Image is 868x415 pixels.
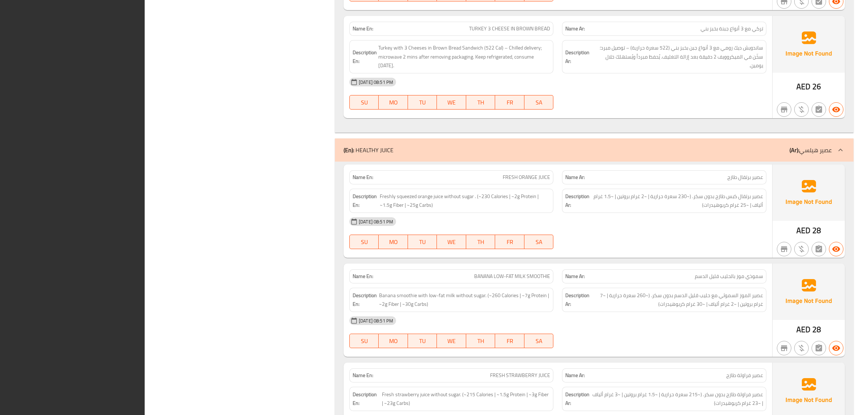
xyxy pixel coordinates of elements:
[829,242,843,256] button: Available
[777,341,791,355] button: Not branch specific item
[408,95,437,110] button: TU
[790,145,799,155] b: (Ar):
[591,390,763,408] span: عصير فراولة طازج بدون سكر. (~215 سعرة حرارية | ~1.5 غرام بروتين | ~3 غرام ألياف | ~23 غرام كربوهي...
[344,146,393,154] p: HEALTHY JUICE
[349,334,379,348] button: SU
[524,235,554,249] button: SA
[437,235,466,249] button: WE
[469,97,493,108] span: TH
[524,334,554,348] button: SA
[353,25,373,33] strong: Name En:
[773,264,845,320] img: Ae5nvW7+0k+MAAAAAElFTkSuQmCC
[382,390,550,408] span: Fresh strawberry juice without sugar. (~215 Calories | ~1.5g Protein | ~3g Fiber | ~23g Carbs)
[490,372,550,379] span: FRESH STRAWBERRY JUICE
[565,273,585,280] strong: Name Ar:
[469,25,550,33] span: TURKEY 3 CHEESE IN BROWN BREAD
[380,192,550,210] span: Freshly squeezed orange juice without sugar . (~230 Calories | ~2g Protein | ~1.5g Fiber | ~25g C...
[437,95,466,110] button: WE
[796,80,810,94] span: AED
[498,97,522,108] span: FR
[503,174,550,181] span: FRESH ORANGE JUICE
[812,102,826,117] button: Not has choices
[773,164,845,221] img: Ae5nvW7+0k+MAAAAAElFTkSuQmCC
[353,273,373,280] strong: Name En:
[498,237,522,247] span: FR
[382,237,405,247] span: MO
[773,16,845,72] img: Ae5nvW7+0k+MAAAAAElFTkSuQmCC
[794,341,809,355] button: Purchased item
[408,334,437,348] button: TU
[565,174,585,181] strong: Name Ar:
[777,242,791,256] button: Not branch specific item
[726,372,763,379] span: عصير فراولة طازج
[495,334,524,348] button: FR
[353,97,376,108] span: SU
[440,97,463,108] span: WE
[790,146,832,154] p: عصير هيلسي
[378,43,550,70] span: Turkey with 3 Cheeses in Brown Bread Sandwich (522 Cal) – Chilled delivery; microwave 2 mins afte...
[527,237,551,247] span: SA
[353,291,378,309] strong: Description En:
[469,336,493,346] span: TH
[356,317,396,324] span: [DATE] 08:51 PM
[474,273,550,280] span: BANANA LOW-FAT MILK SMOOTHIE
[411,336,434,346] span: TU
[527,336,551,346] span: SA
[379,334,408,348] button: MO
[440,336,463,346] span: WE
[812,223,821,238] span: 28
[349,235,379,249] button: SU
[812,242,826,256] button: Not has choices
[829,102,843,117] button: Available
[356,218,396,225] span: [DATE] 08:51 PM
[437,334,466,348] button: WE
[591,43,763,70] span: ساندويش ديك رومي مع 3 أنواع جبن بخبز بني (522 سعرة حرارية) – توصيل مبرد؛ سخّن في الميكروويف 2 دقي...
[382,97,405,108] span: MO
[701,25,763,33] span: تركي مع 3 أنواع جبنة بخبز بني
[335,138,854,162] div: (En): HEALTHY JUICE(Ar):عصير هيلسي
[565,48,590,66] strong: Description Ar:
[495,235,524,249] button: FR
[356,79,396,86] span: [DATE] 08:51 PM
[812,341,826,355] button: Not has choices
[527,97,551,108] span: SA
[495,95,524,110] button: FR
[353,192,378,210] strong: Description En:
[353,174,373,181] strong: Name En:
[565,192,590,210] strong: Description Ar:
[411,97,434,108] span: TU
[349,95,379,110] button: SU
[411,237,434,247] span: TU
[777,102,791,117] button: Not branch specific item
[382,336,405,346] span: MO
[353,237,376,247] span: SU
[796,322,810,337] span: AED
[379,235,408,249] button: MO
[812,322,821,337] span: 28
[796,223,810,238] span: AED
[727,174,763,181] span: عصير برتقال طازج
[829,341,843,355] button: Available
[794,102,809,117] button: Purchased item
[524,95,554,110] button: SA
[440,237,463,247] span: WE
[565,25,585,33] strong: Name Ar:
[695,273,763,280] span: سموذي موز بالحليب قليل الدسم
[408,235,437,249] button: TU
[565,372,585,379] strong: Name Ar:
[794,242,809,256] button: Purchased item
[353,372,373,379] strong: Name En:
[812,80,821,94] span: 26
[591,291,763,309] span: عصير الموز السموثي مع حليب قليل الدسم بدون سكر. (~260 سعرة حرارية | ~7 غرام بروتين | ~2 غرام أليا...
[565,291,590,309] strong: Description Ar:
[466,95,495,110] button: TH
[466,334,495,348] button: TH
[379,291,550,309] span: Banana smoothie with low-fat milk without sugar. (~260 Calories | ~7g Protein | ~2g Fiber | ~30g ...
[353,48,377,66] strong: Description En:
[353,390,380,408] strong: Description En:
[353,336,376,346] span: SU
[591,192,763,210] span: عصير برتقال كبس طازج بدون سكر. (~230 سعرة حرارية | ~2 غرام بروتين | ~1.5 غرام ألياف | ~25 غرام كر...
[379,95,408,110] button: MO
[344,145,354,155] b: (En):
[466,235,495,249] button: TH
